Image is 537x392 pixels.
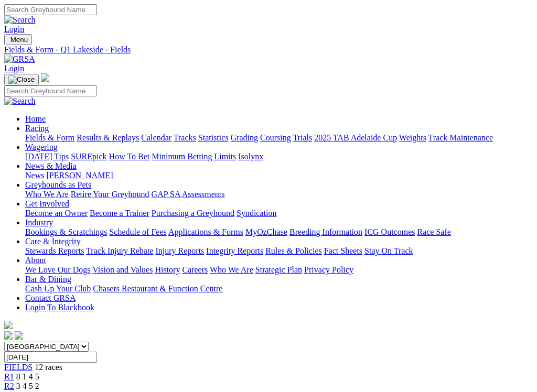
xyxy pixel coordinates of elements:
[4,25,24,34] a: Login
[152,209,234,217] a: Purchasing a Greyhound
[304,265,353,274] a: Privacy Policy
[4,4,97,15] input: Search
[260,133,291,142] a: Coursing
[25,143,58,151] a: Wagering
[15,331,23,340] img: twitter.svg
[16,372,39,381] span: 8 1 4 5
[4,352,97,363] input: Select date
[109,227,166,236] a: Schedule of Fees
[4,363,33,372] a: FIELDS
[41,73,49,82] img: logo-grsa-white.png
[10,36,28,43] span: Menu
[16,382,39,390] span: 3 4 5 2
[25,152,69,161] a: [DATE] Tips
[25,218,53,227] a: Industry
[25,303,94,312] a: Login To Blackbook
[25,171,533,180] div: News & Media
[35,363,62,372] span: 12 races
[8,75,35,84] img: Close
[25,256,46,265] a: About
[4,55,35,64] img: GRSA
[25,237,81,246] a: Care & Integrity
[364,227,415,236] a: ICG Outcomes
[25,114,46,123] a: Home
[25,133,74,142] a: Fields & Form
[210,265,253,274] a: Who We Are
[109,152,150,161] a: How To Bet
[86,246,153,255] a: Track Injury Rebate
[4,382,14,390] a: R2
[293,133,312,142] a: Trials
[237,209,276,217] a: Syndication
[152,190,225,199] a: GAP SA Assessments
[4,85,97,96] input: Search
[4,96,36,106] img: Search
[4,321,13,329] img: logo-grsa-white.png
[71,190,149,199] a: Retire Your Greyhound
[428,133,493,142] a: Track Maintenance
[4,331,13,340] img: facebook.svg
[93,284,222,293] a: Chasers Restaurant & Function Centre
[4,74,39,85] button: Toggle navigation
[141,133,171,142] a: Calendar
[198,133,229,142] a: Statistics
[25,199,69,208] a: Get Involved
[231,133,258,142] a: Grading
[4,64,24,73] a: Login
[25,190,69,199] a: Who We Are
[25,246,84,255] a: Stewards Reports
[152,152,236,161] a: Minimum Betting Limits
[25,209,533,218] div: Get Involved
[364,246,413,255] a: Stay On Track
[25,161,77,170] a: News & Media
[25,246,533,256] div: Care & Integrity
[71,152,106,161] a: SUREpick
[25,227,533,237] div: Industry
[25,293,76,302] a: Contact GRSA
[46,171,113,180] a: [PERSON_NAME]
[25,227,107,236] a: Bookings & Scratchings
[314,133,397,142] a: 2025 TAB Adelaide Cup
[324,246,362,255] a: Fact Sheets
[25,284,91,293] a: Cash Up Your Club
[4,15,36,25] img: Search
[4,372,14,381] a: R1
[417,227,450,236] a: Race Safe
[155,246,204,255] a: Injury Reports
[265,246,322,255] a: Rules & Policies
[25,265,533,275] div: About
[25,265,90,274] a: We Love Our Dogs
[155,265,180,274] a: History
[238,152,263,161] a: Isolynx
[25,180,91,189] a: Greyhounds as Pets
[25,152,533,161] div: Wagering
[182,265,208,274] a: Careers
[4,45,533,55] a: Fields & Form - Q1 Lakeside - Fields
[25,124,49,133] a: Racing
[4,34,32,45] button: Toggle navigation
[77,133,139,142] a: Results & Replays
[25,284,533,293] div: Bar & Dining
[25,275,71,284] a: Bar & Dining
[90,209,149,217] a: Become a Trainer
[399,133,426,142] a: Weights
[255,265,302,274] a: Strategic Plan
[92,265,153,274] a: Vision and Values
[25,171,44,180] a: News
[174,133,196,142] a: Tracks
[168,227,243,236] a: Applications & Forms
[25,209,88,217] a: Become an Owner
[206,246,263,255] a: Integrity Reports
[25,133,533,143] div: Racing
[245,227,287,236] a: MyOzChase
[25,190,533,199] div: Greyhounds as Pets
[289,227,362,236] a: Breeding Information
